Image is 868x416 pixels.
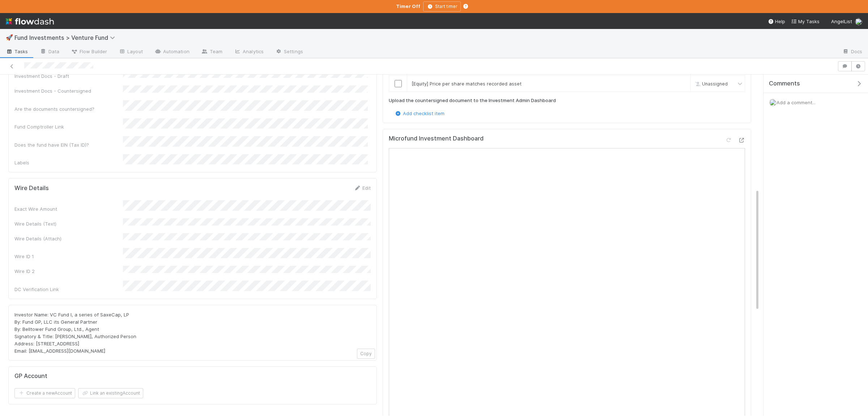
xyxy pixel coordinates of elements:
a: Data [34,46,65,58]
a: Docs [837,46,868,58]
div: Investment Docs - Countersigned [14,87,123,94]
span: Comments [769,80,800,87]
img: logo-inverted-e16ddd16eac7371096b0.svg [6,15,54,28]
button: Start timer [423,1,461,12]
span: 🚀 [6,34,13,41]
h6: Upload the countersigned document to the Investment Admin Dashboard [389,98,556,104]
button: Create a newAccount [14,388,75,398]
span: My Tasks [791,18,820,24]
h5: Microfund Investment Dashboard [389,135,484,142]
div: Exact Wire Amount [14,205,123,213]
button: Copy [357,349,375,359]
span: Tasks [6,48,28,55]
div: Wire ID 1 [14,253,123,260]
button: Link an existingAccount [78,388,143,398]
span: Add a comment... [776,100,816,105]
span: [Equity] Price per share matches recorded asset [412,81,522,87]
a: Team [195,46,228,58]
span: Investor Name: VC Fund I, a series of SaxeCap, LP By: Fund GP, LLC its General Partner By: Bellto... [14,312,136,354]
h5: Wire Details [14,185,49,192]
div: Investment Docs - Draft [14,72,123,80]
a: Flow Builder [65,46,113,58]
a: Settings [269,46,309,58]
span: AngelList [831,18,852,24]
h5: GP Account [14,373,47,380]
a: My Tasks [791,18,820,25]
div: Fund Comptroller Link [14,123,123,130]
span: Fund Investments > Venture Fund [14,34,119,41]
div: Wire Details (Attach) [14,235,123,242]
img: avatar_55b415e2-df6a-4422-95b4-4512075a58f2.png [769,99,776,106]
a: Edit [354,185,371,191]
div: DC Verification Link [14,286,123,293]
a: Layout [113,46,149,58]
span: Unassigned [693,81,728,87]
a: Analytics [228,46,269,58]
div: Does the fund have EIN (Tax ID)? [14,141,123,148]
a: Automation [149,46,195,58]
div: Wire Details (Text) [14,220,123,227]
span: Flow Builder [71,48,107,55]
img: avatar_55b415e2-df6a-4422-95b4-4512075a58f2.png [855,18,862,25]
a: Add checklist item [394,110,444,116]
div: Labels [14,159,123,166]
div: Wire ID 2 [14,268,123,275]
div: Are the documents countersigned? [14,105,123,113]
div: Help [768,18,785,25]
strong: Timer Off [396,3,420,9]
